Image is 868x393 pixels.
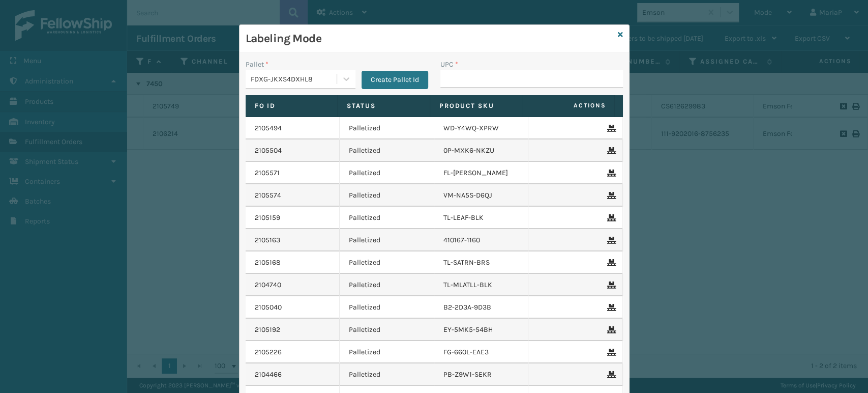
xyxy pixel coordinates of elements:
[439,101,513,110] label: Product SKU
[434,117,529,139] td: WD-Y4WQ-XPRW
[607,282,613,289] i: Remove From Pallet
[434,341,529,363] td: FG-660L-EAE3
[607,214,613,221] i: Remove From Pallet
[434,229,529,251] td: 410167-1160
[434,162,529,184] td: FL-[PERSON_NAME]
[255,190,281,201] a: 2105574
[340,319,434,341] td: Palletized
[255,168,280,178] a: 2105571
[434,296,529,319] td: B2-2D3A-9D3B
[434,251,529,274] td: TL-SATRN-BRS
[340,363,434,386] td: Palletized
[525,97,612,114] span: Actions
[434,207,529,229] td: TL-LEAF-BLK
[607,170,613,177] i: Remove From Pallet
[255,213,280,223] a: 2105159
[340,296,434,319] td: Palletized
[440,59,458,70] label: UPC
[255,370,282,380] a: 2104466
[251,74,338,85] div: FDXG-JKXS4DXHL8
[607,147,613,154] i: Remove From Pallet
[362,71,428,89] button: Create Pallet Id
[255,123,282,133] a: 2105494
[255,325,280,335] a: 2105192
[607,304,613,311] i: Remove From Pallet
[434,319,529,341] td: EY-5MK5-54BH
[246,59,268,70] label: Pallet
[255,146,282,156] a: 2105504
[255,101,328,110] label: Fo Id
[607,237,613,244] i: Remove From Pallet
[607,349,613,356] i: Remove From Pallet
[434,363,529,386] td: PB-Z9W1-SEKR
[434,274,529,296] td: TL-MLATLL-BLK
[340,274,434,296] td: Palletized
[607,192,613,199] i: Remove From Pallet
[340,207,434,229] td: Palletized
[340,341,434,363] td: Palletized
[607,125,613,132] i: Remove From Pallet
[340,184,434,207] td: Palletized
[255,302,282,313] a: 2105040
[255,235,280,245] a: 2105163
[340,162,434,184] td: Palletized
[340,251,434,274] td: Palletized
[340,139,434,162] td: Palletized
[607,259,613,266] i: Remove From Pallet
[255,280,281,290] a: 2104740
[255,347,282,357] a: 2105226
[607,326,613,333] i: Remove From Pallet
[434,184,529,207] td: VM-NA5S-D6QJ
[347,101,421,110] label: Status
[434,139,529,162] td: 0P-MXK6-NKZU
[340,229,434,251] td: Palletized
[607,371,613,378] i: Remove From Pallet
[246,31,614,46] h3: Labeling Mode
[340,117,434,139] td: Palletized
[255,258,281,268] a: 2105168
